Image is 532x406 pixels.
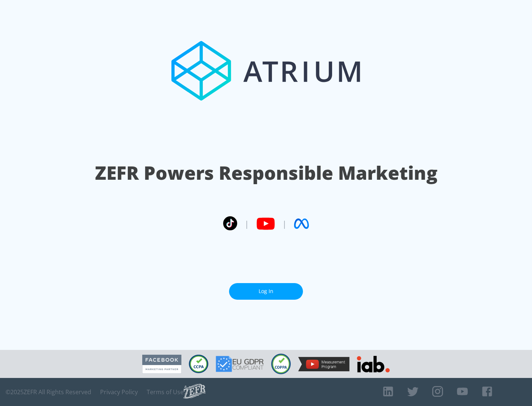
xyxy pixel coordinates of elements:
img: IAB [357,356,390,372]
h1: ZEFR Powers Responsible Marketing [95,160,437,186]
img: COPPA Compliant [271,354,291,374]
img: Facebook Marketing Partner [142,355,181,374]
img: YouTube Measurement Program [298,357,349,371]
img: CCPA Compliant [189,355,208,373]
span: | [282,218,287,229]
span: | [245,218,249,229]
img: GDPR Compliant [216,356,264,372]
span: © 2025 ZEFR All Rights Reserved [6,388,91,396]
a: Privacy Policy [100,388,138,396]
a: Log In [229,283,303,300]
a: Terms of Use [147,388,184,396]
